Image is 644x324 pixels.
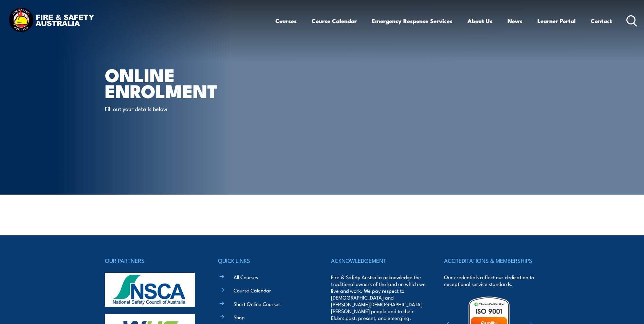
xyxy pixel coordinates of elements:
[218,256,313,265] h4: QUICK LINKS
[331,256,426,265] h4: ACKNOWLEDGEMENT
[591,12,612,30] a: Contact
[234,300,280,307] a: Short Online Courses
[105,105,229,112] p: Fill out your details below
[105,273,195,307] img: nsca-logo-footer
[537,12,576,30] a: Learner Portal
[444,274,539,287] p: Our credentials reflect our dedication to exceptional service standards.
[508,12,522,30] a: News
[234,313,245,321] a: Shop
[105,67,273,98] h1: Online Enrolment
[234,287,271,294] a: Course Calendar
[312,12,357,30] a: Course Calendar
[444,256,539,265] h4: ACCREDITATIONS & MEMBERSHIPS
[105,256,200,265] h4: OUR PARTNERS
[331,274,426,321] p: Fire & Safety Australia acknowledge the traditional owners of the land on which we live and work....
[234,273,258,281] a: All Courses
[372,12,453,30] a: Emergency Response Services
[275,12,297,30] a: Courses
[467,12,493,30] a: About Us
